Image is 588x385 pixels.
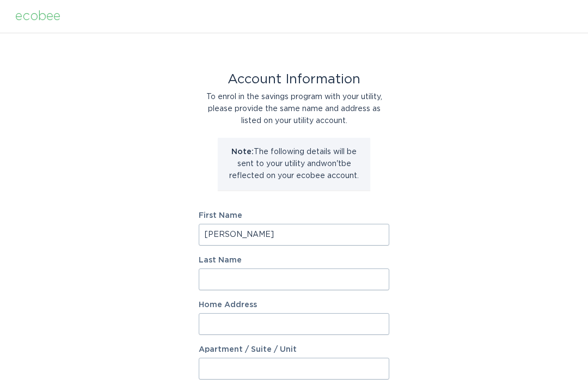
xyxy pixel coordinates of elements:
[231,148,254,156] strong: Note:
[199,74,389,85] div: Account Information
[199,346,389,353] label: Apartment / Suite / Unit
[199,301,389,309] label: Home Address
[226,146,362,182] p: The following details will be sent to your utility and won't be reflected on your ecobee account.
[199,212,389,219] label: First Name
[15,10,60,22] div: ecobee
[199,256,389,264] label: Last Name
[199,91,389,127] div: To enrol in the savings program with your utility, please provide the same name and address as li...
